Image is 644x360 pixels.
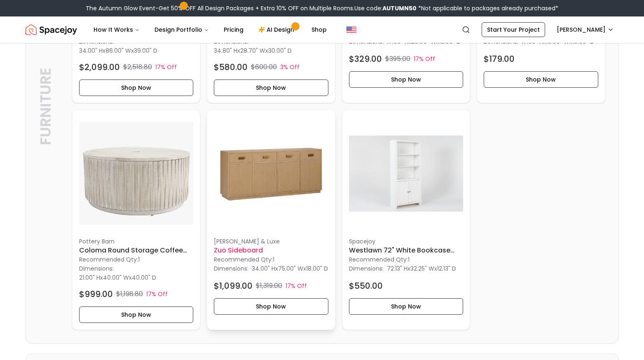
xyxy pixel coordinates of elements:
p: [PERSON_NAME] & Luxe [214,237,328,245]
span: 18.00" D [306,264,328,273]
p: Recommended Qty: 1 [214,255,328,264]
p: x x [252,264,328,273]
span: 72.13" H [387,264,407,273]
p: 17% Off [155,63,177,71]
a: Start Your Project [482,22,545,37]
button: Shop Now [214,79,328,96]
span: 21.00" H [79,274,100,282]
p: x x [387,264,456,273]
p: Pottery Barn [79,237,194,245]
img: Zuo Sideboard image [214,117,328,231]
h6: Westlawn 72" White Bookcase With Doors [349,245,464,255]
nav: Global [26,16,619,43]
h4: $2,099.00 [79,61,120,73]
a: Shop [305,21,333,38]
span: 75.00" W [278,264,303,273]
p: x x [79,47,157,55]
img: Westlawn 72" White Bookcase With Doors image [349,117,464,231]
p: $395.00 [385,54,410,64]
h4: $550.00 [349,280,383,292]
p: Recommended Qty: 1 [349,255,464,264]
button: Shop Now [349,298,464,315]
p: x x [214,47,292,55]
p: $1,198.80 [116,289,143,299]
button: Shop Now [79,306,194,323]
span: 32.25" W [410,264,434,273]
a: Westlawn 72" White Bookcase With Doors imageSpacejoyWestlawn 72" White Bookcase With DoorsRecomme... [342,110,471,330]
p: $2,518.80 [123,62,152,72]
button: Shop Now [214,298,328,315]
span: 28.70" W [240,47,265,55]
button: [PERSON_NAME] [552,22,619,37]
h4: $179.00 [484,53,515,65]
img: Spacejoy Logo [26,21,77,38]
p: Furniture [37,7,54,205]
h4: $999.00 [79,288,113,300]
p: $600.00 [251,62,277,72]
p: Spacejoy [349,237,464,245]
h4: $1,099.00 [214,280,253,292]
span: 34.80" H [214,47,237,55]
button: How It Works [87,21,146,38]
h4: $580.00 [214,61,248,73]
button: Shop Now [79,79,194,96]
img: Coloma Round Storage Coffee Table image [79,117,194,231]
span: *Not applicable to packages already purchased* [417,4,558,12]
span: Use code: [354,4,417,12]
span: 86.00" W [105,47,131,55]
p: $1,319.00 [256,281,282,291]
span: 34.00" H [252,264,275,273]
a: Spacejoy [26,21,77,38]
h6: Zuo Sideboard [214,245,328,255]
a: AI Design [252,21,303,38]
p: 17% Off [286,282,307,290]
div: Westlawn 72" White Bookcase With Doors [342,110,471,330]
button: Shop Now [484,71,598,88]
a: Zuo Sideboard image[PERSON_NAME] & LuxeZuo SideboardRecommended Qty:1Dimensions:34.00" Hx75.00" W... [207,110,335,330]
p: Dimensions: [79,264,114,274]
span: 12.13" D [437,264,456,273]
p: Dimensions: [349,264,384,274]
span: 40.00" D [132,274,156,282]
a: Pricing [217,21,250,38]
b: AUTUMN50 [382,4,417,12]
span: 40.00" W [103,274,129,282]
nav: Main [87,21,333,38]
button: Design Portfolio [148,21,215,38]
p: 3% Off [280,63,300,71]
a: Coloma Round Storage Coffee Table imagePottery BarnColoma Round Storage Coffee TableRecommended Q... [72,110,201,330]
div: The Autumn Glow Event-Get 50% OFF All Design Packages + Extra 10% OFF on Multiple Rooms. [86,4,558,12]
span: 34.00" H [79,47,103,55]
p: x x [79,274,156,282]
p: 17% Off [146,290,168,298]
h4: $329.00 [349,53,382,65]
p: Dimensions: [214,264,248,274]
p: Recommended Qty: 1 [79,255,194,264]
h6: Coloma Round Storage Coffee Table [79,245,194,255]
img: United States [347,25,356,35]
div: Coloma Round Storage Coffee Table [72,110,201,330]
button: Shop Now [349,71,464,88]
div: Zuo Sideboard [207,110,335,330]
span: 30.00" D [268,47,292,55]
p: 17% Off [414,55,435,63]
span: 39.00" D [134,47,157,55]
